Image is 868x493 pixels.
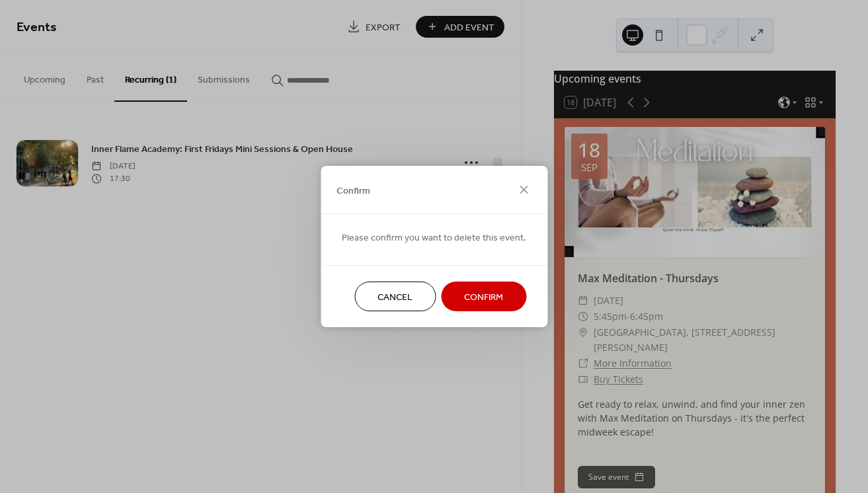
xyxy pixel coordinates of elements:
[336,184,370,198] span: Confirm
[354,282,436,311] button: Cancel
[464,291,503,305] span: Confirm
[377,291,413,305] span: Cancel
[441,282,526,311] button: Confirm
[342,231,526,245] span: Please confirm you want to delete this event.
